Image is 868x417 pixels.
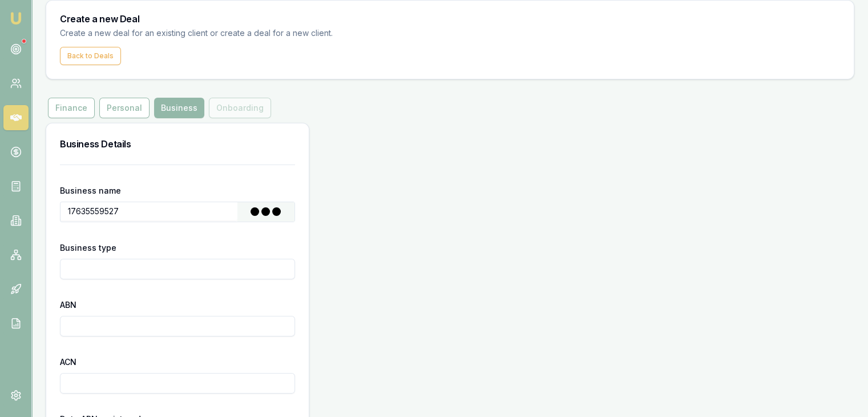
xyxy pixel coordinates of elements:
[60,243,116,252] label: Business type
[60,202,237,220] input: Enter business name
[60,27,352,40] p: Create a new deal for an existing client or create a deal for a new client.
[60,300,76,310] label: ABN
[60,47,121,65] button: Back to Deals
[60,14,840,23] h3: Create a new Deal
[99,98,150,118] button: Personal
[60,137,295,151] h3: Business Details
[9,11,23,25] img: emu-icon-u.png
[48,98,95,118] button: Finance
[60,186,121,195] label: Business name
[60,357,76,367] label: ACN
[154,98,204,118] button: Business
